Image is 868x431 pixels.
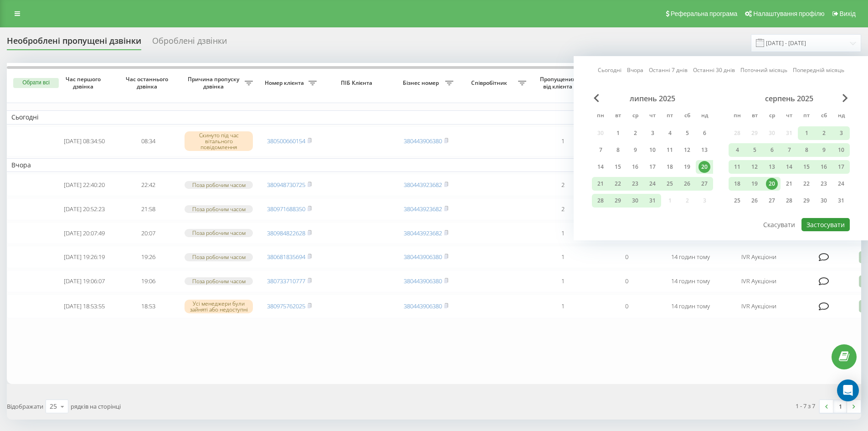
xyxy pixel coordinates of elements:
div: ср 6 серп 2025 р. [763,143,781,157]
div: пт 4 лип 2025 р. [661,126,678,140]
div: 25 [731,195,743,207]
div: 24 [647,178,658,190]
div: сб 16 серп 2025 р. [815,160,832,174]
div: нд 24 серп 2025 р. [832,177,850,191]
td: 20:07 [116,222,180,244]
span: Previous Month [594,94,599,102]
div: 7 [783,144,795,156]
div: 23 [629,178,641,190]
button: Застосувати [801,218,850,231]
td: [DATE] 20:52:23 [52,198,116,220]
td: [DATE] 18:53:55 [52,294,116,318]
div: чт 3 лип 2025 р. [644,126,661,140]
abbr: вівторок [611,109,625,123]
span: Час останнього дзвінка [123,76,173,90]
div: Поза робочим часом [185,229,253,237]
div: 25 [664,178,676,190]
div: 9 [629,144,641,156]
div: сб 23 серп 2025 р. [815,177,832,191]
abbr: четвер [646,109,659,123]
a: Вчора [627,66,643,74]
div: пн 28 лип 2025 р. [592,194,609,208]
div: вт 29 лип 2025 р. [609,194,627,208]
div: пн 7 лип 2025 р. [592,143,609,157]
abbr: неділя [698,109,711,123]
div: пн 14 лип 2025 р. [592,160,609,174]
td: [DATE] 22:40:20 [52,174,116,196]
div: 30 [629,195,641,207]
div: вт 26 серп 2025 р. [746,194,763,208]
div: 3 [647,127,658,139]
td: IVR Аукціони [722,246,795,268]
td: 14 годин тому [658,246,722,268]
abbr: неділя [834,109,848,123]
div: 25 [50,402,57,411]
abbr: п’ятниця [663,109,677,123]
div: вт 19 серп 2025 р. [746,177,763,191]
div: пт 15 серп 2025 р. [798,160,815,174]
div: 20 [699,161,710,173]
td: 0 [595,294,658,318]
div: ср 2 лип 2025 р. [627,126,644,140]
div: 27 [699,178,710,190]
div: 28 [783,195,795,207]
td: 1 [531,126,595,156]
div: 19 [749,178,760,190]
div: пт 8 серп 2025 р. [798,143,815,157]
div: Поза робочим часом [185,277,253,285]
div: 30 [818,195,830,207]
span: Причина пропуску дзвінка [185,76,245,90]
td: 18:53 [116,294,180,318]
div: 14 [783,161,795,173]
span: ПІБ Клієнта [329,79,386,87]
div: чт 7 серп 2025 р. [781,143,798,157]
div: чт 24 лип 2025 р. [644,177,661,191]
div: 21 [783,178,795,190]
button: Скасувати [758,218,800,231]
div: 31 [647,195,658,207]
td: [DATE] 19:26:19 [52,246,116,268]
div: 1 [612,127,624,139]
span: Номер клієнта [262,79,308,87]
div: пт 1 серп 2025 р. [798,126,815,140]
div: чт 10 лип 2025 р. [644,143,661,157]
a: 380443906380 [404,302,442,310]
div: чт 17 лип 2025 р. [644,160,661,174]
a: Поточний місяць [740,66,787,74]
div: нд 20 лип 2025 р. [696,160,713,174]
div: ср 13 серп 2025 р. [763,160,781,174]
div: 6 [699,127,710,139]
td: 2 [531,174,595,196]
a: Попередній місяць [793,66,844,74]
a: 380984822628 [267,229,305,237]
a: Сьогодні [598,66,621,74]
div: 23 [818,178,830,190]
div: 26 [681,178,693,190]
td: 1 [531,222,595,244]
a: 380948730725 [267,181,305,189]
div: 11 [731,161,743,173]
div: нд 3 серп 2025 р. [832,126,850,140]
div: сб 5 лип 2025 р. [678,126,696,140]
div: сб 12 лип 2025 р. [678,143,696,157]
div: вт 22 лип 2025 р. [609,177,627,191]
div: 16 [629,161,641,173]
div: 13 [766,161,778,173]
div: пн 21 лип 2025 р. [592,177,609,191]
div: 18 [731,178,743,190]
div: 9 [818,144,830,156]
div: ср 9 лип 2025 р. [627,143,644,157]
td: 19:26 [116,246,180,268]
div: 16 [818,161,830,173]
a: 380443923682 [404,229,442,237]
div: 10 [835,144,847,156]
span: Next Month [842,94,848,102]
td: 21:58 [116,198,180,220]
div: пт 11 лип 2025 р. [661,143,678,157]
td: 08:34 [116,126,180,156]
a: 1 [833,400,847,413]
a: 380500660154 [267,137,305,145]
div: 15 [612,161,624,173]
span: Співробітник [462,79,518,87]
div: 5 [681,127,693,139]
